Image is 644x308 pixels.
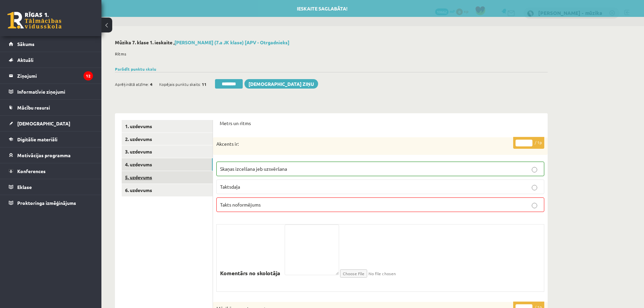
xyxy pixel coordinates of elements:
a: 6. uzdevums [122,184,213,196]
p: Akcents ir: [216,141,510,147]
span: Takts noformējums [220,202,261,208]
span: 4 [150,79,152,89]
a: Rīgas 1. Tālmācības vidusskola [7,12,62,29]
span: Proktoringa izmēģinājums [17,200,76,206]
i: 12 [84,71,93,80]
a: Aktuāli [9,52,93,68]
a: 5. uzdevums [122,171,213,184]
p: Ritms [115,51,544,57]
span: Konferences [17,168,46,174]
a: Sākums [9,36,93,52]
span: Kopējais punktu skaits: [159,79,201,89]
a: Informatīvie ziņojumi [9,84,93,99]
h2: Mūzika 7. klase 1. ieskaite , [115,40,548,45]
span: Sākums [17,41,34,47]
input: Skaņas izcelšana jeb uzsvēršana [532,167,537,172]
span: Aktuāli [17,57,33,63]
label: Komentārs no skolotāja [217,266,284,281]
span: 11 [202,79,207,89]
a: [PERSON_NAME] (7.a JK klase) [APV - Otrgadnieks] [174,39,289,45]
span: Aprēķinātā atzīme: [115,79,149,89]
a: Eklase [9,179,93,195]
p: Metrs un ritms [220,120,541,127]
a: Digitālie materiāli [9,132,93,147]
a: Proktoringa izmēģinājums [9,195,93,211]
a: Motivācijas programma [9,147,93,163]
a: Konferences [9,163,93,179]
a: 4. uzdevums [122,158,213,171]
a: [DEMOGRAPHIC_DATA] ziņu [244,79,318,89]
a: 2. uzdevums [122,133,213,145]
input: Takts noformējums [532,203,537,208]
input: Taktsdaļa [532,185,537,190]
span: [DEMOGRAPHIC_DATA] [17,120,70,126]
a: [DEMOGRAPHIC_DATA] [9,116,93,131]
legend: Informatīvie ziņojumi [17,84,93,99]
span: Digitālie materiāli [17,136,57,142]
p: / 1p [513,137,544,149]
a: Parādīt punktu skalu [115,66,156,72]
span: Skaņas izcelšana jeb uzsvēršana [220,166,287,172]
span: Motivācijas programma [17,152,71,158]
legend: Ziņojumi [17,68,93,84]
span: Eklase [17,184,32,190]
a: 3. uzdevums [122,145,213,158]
span: Mācību resursi [17,104,50,111]
a: Ziņojumi12 [9,68,93,84]
a: Mācību resursi [9,100,93,115]
span: Taktsdaļa [220,184,240,190]
a: 1. uzdevums [122,120,213,133]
